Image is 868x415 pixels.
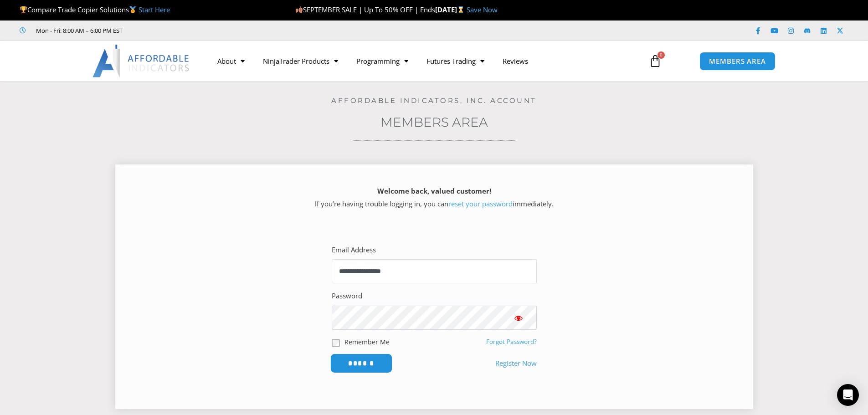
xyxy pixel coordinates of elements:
strong: Welcome back, valued customer! [377,186,491,195]
img: LogoAI | Affordable Indicators – NinjaTrader [92,45,190,77]
a: MEMBERS AREA [699,52,776,71]
span: MEMBERS AREA [709,58,766,65]
a: Start Here [139,5,170,14]
nav: Menu [208,51,638,72]
img: 🥇 [129,6,136,13]
strong: [DATE] [435,5,467,14]
button: Show password [500,306,537,330]
label: Remember Me [344,337,390,347]
a: reset your password [448,199,513,208]
span: Compare Trade Copier Solutions [20,5,170,14]
a: Reviews [493,51,537,72]
a: Programming [347,51,417,72]
img: 🏆 [20,6,27,13]
span: Mon - Fri: 8:00 AM – 6:00 PM EST [34,25,123,36]
label: Password [332,290,362,302]
iframe: Customer reviews powered by Trustpilot [135,26,272,35]
a: 0 [635,48,675,74]
a: Futures Trading [417,51,493,72]
label: Email Address [332,244,376,256]
a: NinjaTrader Products [254,51,347,72]
img: ⌛ [457,6,464,13]
p: If you’re having trouble logging in, you can immediately. [131,185,737,210]
a: Save Now [467,5,498,14]
a: Forgot Password? [486,338,537,346]
div: Open Intercom Messenger [837,384,859,406]
a: About [208,51,254,72]
img: 🍂 [296,6,303,13]
a: Members Area [380,114,488,130]
a: Register Now [495,357,537,370]
span: 0 [657,51,665,59]
a: Affordable Indicators, Inc. Account [331,96,537,105]
span: SEPTEMBER SALE | Up To 50% OFF | Ends [295,5,435,14]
